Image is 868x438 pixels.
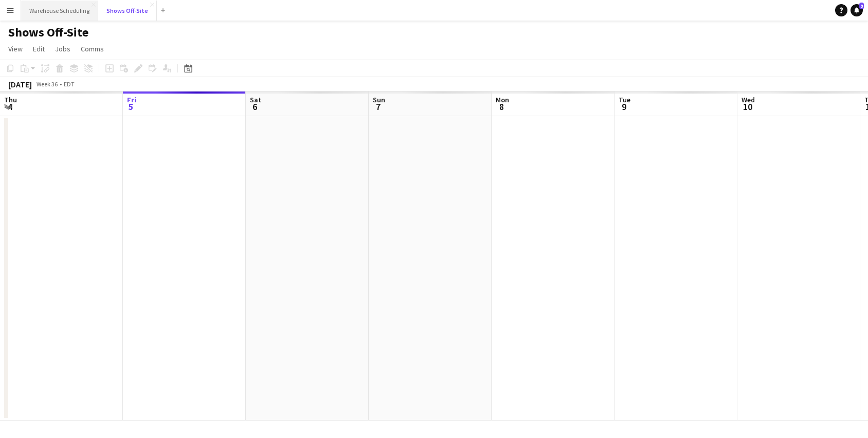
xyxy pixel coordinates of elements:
[248,101,261,113] span: 6
[29,42,49,56] a: Edit
[496,95,509,104] span: Mon
[8,79,32,89] div: [DATE]
[8,44,23,53] span: View
[51,42,75,56] a: Jobs
[81,44,104,53] span: Comms
[55,44,70,53] span: Jobs
[127,95,136,104] span: Fri
[742,95,755,104] span: Wed
[250,95,261,104] span: Sat
[373,95,385,104] span: Sun
[77,42,108,56] a: Comms
[3,101,17,113] span: 4
[21,1,98,21] button: Warehouse Scheduling
[494,101,509,113] span: 8
[64,80,75,88] div: EDT
[125,101,136,113] span: 5
[34,80,60,88] span: Week 36
[8,25,88,40] h1: Shows Off-Site
[98,1,157,21] button: Shows Off-Site
[740,101,755,113] span: 10
[4,95,17,104] span: Thu
[371,101,385,113] span: 7
[617,101,630,113] span: 9
[4,42,27,56] a: View
[619,95,630,104] span: Tue
[33,44,45,53] span: Edit
[851,4,863,16] a: 9
[859,3,864,9] span: 9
